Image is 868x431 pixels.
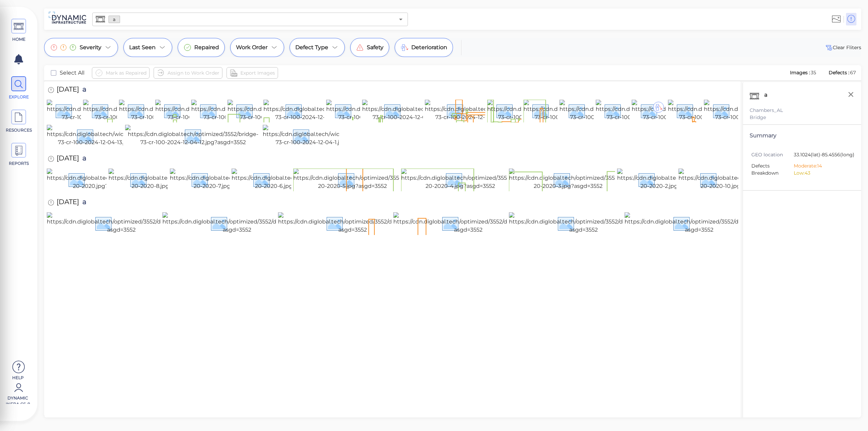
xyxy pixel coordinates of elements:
[850,70,856,76] span: 67
[704,100,832,121] img: https://cdn.diglobal.tech/width210/3552/bridge-73-cr-100-2024-12-04-16.jpg?asgd=3552
[4,127,33,133] span: RESOURCES
[240,69,275,77] span: Export Images
[92,67,150,79] button: Mark as Repaired
[57,155,79,164] span: [DATE]
[228,100,355,121] img: https://cdn.diglobal.tech/width210/3552/bridge-73-cr-100-2024-12-04-5.jpg?asgd=3552
[167,69,219,77] span: Assign to Work Order
[668,100,796,121] img: https://cdn.diglobal.tech/width210/3552/bridge-73-cr-100-2024-12-04-17.jpg?asgd=3552
[794,170,849,177] li: Low: 43
[295,43,328,52] span: Defect Type
[678,169,794,190] img: https://cdn.diglobal.tech/width210/3552/10-20-2020-10.jpg?asgd=3552
[155,100,283,121] img: https://cdn.diglobal.tech/width210/3552/bridge-73-cr-100-2024-12-04-7.jpg?asgd=3552
[79,155,86,164] span: a
[4,160,33,166] span: REPORTS
[509,212,658,234] img: https://cdn.diglobal.tech/optimized/3552/dsc05053.jpg?asgd=3552
[60,69,84,77] span: Select All
[559,100,687,121] img: https://cdn.diglobal.tech/width210/3552/bridge-73-cr-100-2024-12-04-20.jpg?asgd=3552
[162,212,312,234] img: https://cdn.diglobal.tech/optimized/3552/dsc05056.jpg?asgd=3552
[106,69,146,77] span: Mark as Repaired
[57,198,79,208] span: [DATE]
[789,70,811,76] span: Images :
[625,212,774,234] img: https://cdn.diglobal.tech/optimized/3552/dsc05052.jpg?asgd=3552
[794,162,849,170] li: Moderate: 14
[278,212,427,234] img: https://cdn.diglobal.tech/optimized/3552/dsc05055.jpg?asgd=3552
[596,100,724,121] img: https://cdn.diglobal.tech/width210/3552/bridge-73-cr-100-2024-12-04-19.jpg?asgd=3552
[47,100,175,121] img: https://cdn.diglobal.tech/width210/3552/bridge-73-cr-100-2024-12-04.jpg?asgd=3552
[751,162,794,177] span: Defects Breakdown
[119,100,247,121] img: https://cdn.diglobal.tech/width210/3552/bridge-73-cr-100-2024-12-04-8.jpg?asgd=3552
[367,43,383,52] span: Safety
[83,100,211,121] img: https://cdn.diglobal.tech/width210/3552/bridge-73-cr-100-2024-12-04-9.jpg?asgd=3552
[109,16,120,23] span: a
[794,151,854,159] span: 33.1024 (lat) -85.4556 (long)
[263,100,391,121] img: https://cdn.diglobal.tech/width210/3552/bridge-73-cr-100-2024-12-04-4.jpg?asgd=3552
[425,100,553,121] img: https://cdn.diglobal.tech/width210/3552/bridge-73-cr-100-2024-12-04-23.jpg?asgd=3552
[236,43,268,52] span: Work Order
[509,169,627,190] img: https://cdn.diglobal.tech/optimized/3552/10-20-2020-3.jpg?asgd=3552
[263,125,391,146] img: https://cdn.diglobal.tech/width210/3552/bridge-73-cr-100-2024-12-04-1.jpg?asgd=3552
[750,132,854,140] div: Summary
[108,169,224,190] img: https://cdn.diglobal.tech/width210/3552/10-20-2020-8.jpg?asgd=3552
[170,169,285,190] img: https://cdn.diglobal.tech/width210/3552/10-20-2020-7.jpg?asgd=3552
[3,76,34,100] a: EXPLORE
[487,100,615,121] img: https://cdn.diglobal.tech/width210/3552/bridge-73-cr-100-2024-12-04-22.jpg?asgd=3552
[326,100,454,121] img: https://cdn.diglobal.tech/width210/3552/bridge-73-cr-100-2024-12-04-3.jpg?asgd=3552
[828,70,850,76] span: Defects :
[3,19,34,42] a: HOME
[3,375,32,380] span: Help
[125,125,261,146] img: https://cdn.diglobal.tech/optimized/3552/bridge-73-cr-100-2024-12-04-12.jpg?asgd=3552
[811,70,816,76] span: 35
[47,169,162,190] img: https://cdn.diglobal.tech/width210/3552/10-20-2020.jpg?asgd=3552
[232,169,347,190] img: https://cdn.diglobal.tech/width210/3552/10-20-2020-6.jpg?asgd=3552
[3,143,34,166] a: REPORTS
[750,107,854,114] div: Chambers_AL
[194,43,219,52] span: Repaired
[751,151,794,158] span: GEO location
[4,36,33,42] span: HOME
[3,395,32,404] span: Dynamic Infra CS-8
[129,43,156,52] span: Last Seen
[226,67,278,79] button: Export Images
[750,114,854,121] div: Bridge
[524,100,651,121] img: https://cdn.diglobal.tech/width210/3552/bridge-73-cr-100-2024-12-04-21.jpg?asgd=3552
[393,212,543,234] img: https://cdn.diglobal.tech/optimized/3552/dsc05054.jpg?asgd=3552
[47,212,196,234] img: https://cdn.diglobal.tech/optimized/3552/dsc05057.jpg?asgd=3552
[401,169,519,190] img: https://cdn.diglobal.tech/optimized/3552/10-20-2020-4.jpg?asgd=3552
[411,43,447,52] span: Deterioration
[4,94,33,100] span: EXPLORE
[79,198,86,208] span: a
[362,100,490,121] img: https://cdn.diglobal.tech/width210/3552/bridge-73-cr-100-2024-12-04-24.jpg?asgd=3552
[80,43,101,52] span: Severity
[3,110,34,133] a: RESOURCES
[763,89,776,103] div: a
[617,169,733,190] img: https://cdn.diglobal.tech/width210/3552/10-20-2020-2.jpg?asgd=3552
[57,86,79,95] span: [DATE]
[839,400,863,426] iframe: Chat
[154,67,222,79] button: Assign to Work Order
[191,100,319,121] img: https://cdn.diglobal.tech/width210/3552/bridge-73-cr-100-2024-12-04-6.jpg?asgd=3552
[396,15,406,24] button: Open
[79,86,86,95] span: a
[47,125,175,146] img: https://cdn.diglobal.tech/width210/3552/bridge-73-cr-100-2024-12-04-13.jpg?asgd=3552
[632,100,759,121] img: https://cdn.diglobal.tech/width210/3552/bridge-73-cr-100-2024-12-04-18.jpg?asgd=3552
[825,43,861,52] button: Clear Fliters
[293,169,412,190] img: https://cdn.diglobal.tech/optimized/3552/10-20-2020-5.jpg?asgd=3552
